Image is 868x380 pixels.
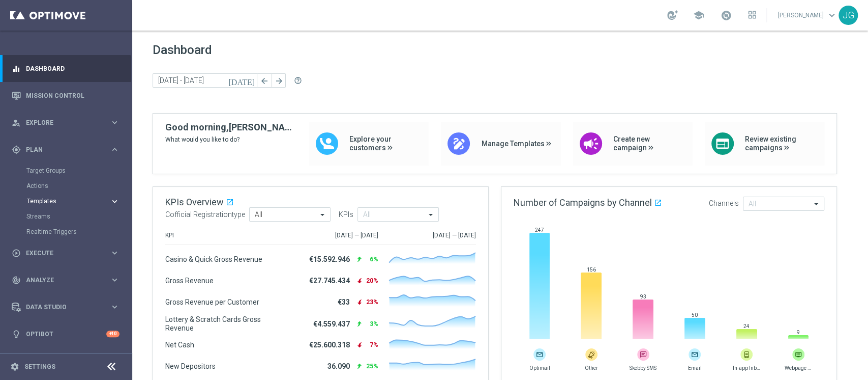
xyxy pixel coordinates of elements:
[26,147,110,153] span: Plan
[26,55,119,82] a: Dashboard
[26,197,120,205] button: Templates keyboard_arrow_right
[10,362,19,371] i: settings
[110,248,119,258] i: keyboard_arrow_right
[27,198,100,204] span: Templates
[12,330,21,339] i: lightbulb
[11,92,120,100] button: Mission Control
[12,145,21,154] i: gps_fixed
[12,55,119,82] div: Dashboard
[24,364,55,370] a: Settings
[12,303,110,312] div: Data Studio
[26,320,106,347] a: Optibot
[12,118,110,127] div: Explore
[26,228,106,236] a: Realtime Triggers
[26,163,131,178] div: Target Groups
[12,118,21,127] i: person_search
[11,65,120,73] button: equalizer Dashboard
[26,212,106,221] a: Streams
[26,182,106,190] a: Actions
[11,146,120,154] button: gps_fixed Plan keyboard_arrow_right
[26,304,110,310] span: Data Studio
[777,8,839,23] a: [PERSON_NAME]keyboard_arrow_down
[12,82,119,109] div: Mission Control
[26,209,131,224] div: Streams
[26,194,131,209] div: Templates
[26,82,119,109] a: Mission Control
[11,330,120,338] button: lightbulb Optibot +10
[26,167,106,175] a: Target Groups
[12,64,21,73] i: equalizer
[826,10,837,21] span: keyboard_arrow_down
[12,276,21,285] i: track_changes
[11,249,120,257] button: play_circle_outline Execute keyboard_arrow_right
[110,302,119,312] i: keyboard_arrow_right
[110,275,119,285] i: keyboard_arrow_right
[12,320,119,347] div: Optibot
[11,303,120,311] button: Data Studio keyboard_arrow_right
[110,118,119,127] i: keyboard_arrow_right
[12,276,110,285] div: Analyze
[27,198,110,204] div: Templates
[11,276,120,284] button: track_changes Analyze keyboard_arrow_right
[26,178,131,194] div: Actions
[12,249,110,258] div: Execute
[110,197,119,206] i: keyboard_arrow_right
[12,145,110,154] div: Plan
[11,119,120,127] button: person_search Explore keyboard_arrow_right
[106,331,119,337] div: +10
[26,277,110,283] span: Analyze
[12,249,21,258] i: play_circle_outline
[26,120,110,126] span: Explore
[26,250,110,256] span: Execute
[110,145,119,154] i: keyboard_arrow_right
[693,10,704,21] span: school
[26,224,131,239] div: Realtime Triggers
[839,6,858,25] div: JG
